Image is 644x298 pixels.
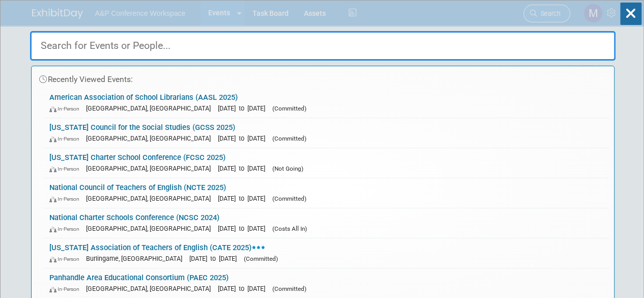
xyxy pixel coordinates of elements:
[44,118,609,148] a: [US_STATE] Council for the Social Studies (GCSS 2025) In-Person [GEOGRAPHIC_DATA], [GEOGRAPHIC_DA...
[218,195,270,202] span: [DATE] to [DATE]
[189,255,242,262] span: [DATE] to [DATE]
[218,285,270,292] span: [DATE] to [DATE]
[44,178,609,208] a: National Council of Teachers of English (NCTE 2025) In-Person [GEOGRAPHIC_DATA], [GEOGRAPHIC_DATA...
[86,195,216,202] span: [GEOGRAPHIC_DATA], [GEOGRAPHIC_DATA]
[49,105,84,112] span: In-Person
[44,238,609,268] a: [US_STATE] Association of Teachers of English (CATE 2025) In-Person Burlingame, [GEOGRAPHIC_DATA]...
[218,225,270,232] span: [DATE] to [DATE]
[272,105,306,112] span: (Committed)
[218,134,270,142] span: [DATE] to [DATE]
[86,255,187,262] span: Burlingame, [GEOGRAPHIC_DATA]
[49,226,84,232] span: In-Person
[44,208,609,238] a: National Charter Schools Conference (NCSC 2024) In-Person [GEOGRAPHIC_DATA], [GEOGRAPHIC_DATA] [D...
[37,66,609,88] div: Recently Viewed Events:
[49,256,84,262] span: In-Person
[272,225,307,232] span: (Costs All In)
[44,148,609,178] a: [US_STATE] Charter School Conference (FCSC 2025) In-Person [GEOGRAPHIC_DATA], [GEOGRAPHIC_DATA] [...
[44,88,609,118] a: American Association of School Librarians (AASL 2025) In-Person [GEOGRAPHIC_DATA], [GEOGRAPHIC_DA...
[44,268,609,298] a: Panhandle Area Educational Consortium (PAEC 2025) In-Person [GEOGRAPHIC_DATA], [GEOGRAPHIC_DATA] ...
[86,225,216,232] span: [GEOGRAPHIC_DATA], [GEOGRAPHIC_DATA]
[218,104,270,112] span: [DATE] to [DATE]
[244,255,278,262] span: (Committed)
[272,195,306,202] span: (Committed)
[272,135,306,142] span: (Committed)
[86,285,216,292] span: [GEOGRAPHIC_DATA], [GEOGRAPHIC_DATA]
[272,285,306,292] span: (Committed)
[86,134,216,142] span: [GEOGRAPHIC_DATA], [GEOGRAPHIC_DATA]
[30,31,615,61] input: Search for Events or People...
[49,136,84,142] span: In-Person
[86,104,216,112] span: [GEOGRAPHIC_DATA], [GEOGRAPHIC_DATA]
[272,165,303,172] span: (Not Going)
[86,165,216,172] span: [GEOGRAPHIC_DATA], [GEOGRAPHIC_DATA]
[218,165,270,172] span: [DATE] to [DATE]
[49,166,84,172] span: In-Person
[49,286,84,292] span: In-Person
[49,196,84,202] span: In-Person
